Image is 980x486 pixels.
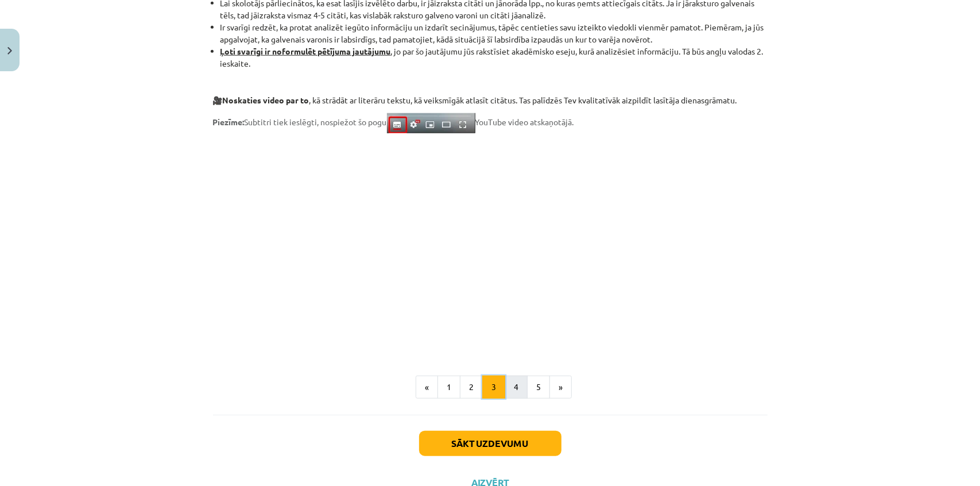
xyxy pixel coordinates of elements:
[549,376,572,399] button: »
[213,117,574,127] span: Subtitri tiek ieslēgti, nospiežot šo pogu YouTube video atskaņotājā.
[416,376,438,399] button: «
[460,376,483,399] button: 2
[527,376,550,399] button: 5
[482,376,505,399] button: 3
[220,21,768,45] li: Ir svarīgi redzēt, ka protat analizēt iegūto informāciju un izdarīt secinājumus, tāpēc centieties...
[505,376,528,399] button: 4
[220,46,391,56] strong: Ļoti svarīgi ir noformulēt pētījuma jautājumu
[213,94,768,106] p: 🎥 , kā strādāt ar literāru tekstu, kā veiksmīgāk atlasīt citātus. Tas palīdzēs Tev kvalitatīvāk a...
[223,95,309,105] strong: Noskaties video par to
[220,45,768,70] li: , jo par šo jautājumu jūs rakstīsiet akadēmisko eseju, kurā analizēsiet informāciju. Tā būs angļu...
[7,47,12,55] img: icon-close-lesson-0947bae3869378f0d4975bcd49f059093ad1ed9edebbc8119c70593378902aed.svg
[213,376,768,399] nav: Page navigation example
[213,117,245,127] strong: Piezīme:
[437,376,460,399] button: 1
[419,431,561,456] button: Sākt uzdevumu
